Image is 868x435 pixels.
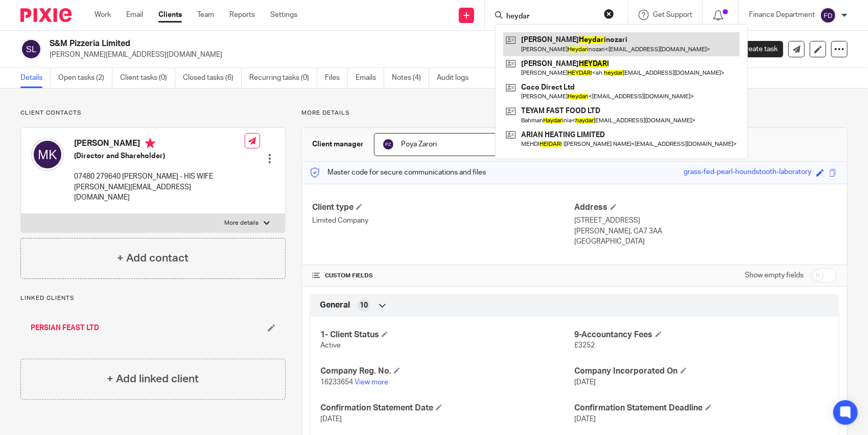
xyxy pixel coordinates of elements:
a: Work [95,10,111,20]
a: Notes (4) [392,68,429,88]
a: PERSIAN FEAST LTD [31,323,99,333]
span: Poya Zarori [401,141,437,148]
h4: CUSTOM FIELDS [312,272,574,280]
button: Clear [604,9,614,19]
p: Limited Company [312,215,574,226]
img: svg%3E [20,38,42,60]
h4: Client type [312,202,574,213]
p: [PERSON_NAME], CA7 3AA [575,226,837,236]
span: Get Support [653,11,692,18]
label: Show empty fields [745,270,804,280]
span: [DATE] [575,379,596,386]
a: Client tasks (0) [120,68,175,88]
h4: 9-Accountancy Fees [575,330,829,340]
img: svg%3E [820,7,836,24]
p: Master code for secure communications and files [310,167,486,178]
h4: + Add linked client [107,371,199,387]
a: Create task [724,41,783,57]
a: Files [325,68,348,88]
p: [PERSON_NAME][EMAIL_ADDRESS][DOMAIN_NAME] [74,182,245,203]
a: Clients [158,10,182,20]
span: £3252 [575,342,595,349]
span: [DATE] [320,416,342,423]
a: Audit logs [437,68,476,88]
p: 07480 279640 [PERSON_NAME] - HIS WIFE [74,171,245,182]
p: [PERSON_NAME][EMAIL_ADDRESS][DOMAIN_NAME] [50,50,709,60]
a: Team [197,10,214,20]
h4: 1- Client Status [320,330,574,340]
span: [DATE] [575,416,596,423]
a: View more [355,379,388,386]
i: Primary [145,138,155,148]
h4: + Add contact [117,250,189,266]
h4: Company Reg. No. [320,366,574,377]
h4: Confirmation Statement Date [320,403,574,414]
span: 10 [360,300,368,311]
img: Pixie [20,8,72,22]
img: svg%3E [382,138,394,150]
h5: (Director and Shareholder) [74,151,245,161]
p: [GEOGRAPHIC_DATA] [575,236,837,247]
a: Email [126,10,143,20]
input: Search [505,12,597,21]
img: svg%3E [31,138,64,171]
span: General [320,300,350,311]
a: Emails [356,68,384,88]
a: Reports [229,10,255,20]
h4: Confirmation Statement Deadline [575,403,829,414]
span: 16233654 [320,379,353,386]
h4: Company Incorporated On [575,366,829,377]
p: More details [301,109,848,117]
a: Details [20,68,51,88]
p: [STREET_ADDRESS] [575,215,837,226]
h4: [PERSON_NAME] [74,138,245,151]
div: grass-fed-pearl-houndstooth-laboratory [684,167,811,179]
p: Finance Department [749,10,815,20]
p: More details [224,219,259,227]
a: Recurring tasks (0) [249,68,317,88]
h2: S&M Pizzeria Limited [50,38,577,49]
a: Open tasks (2) [58,68,112,88]
h3: Client manager [312,139,364,149]
span: Active [320,342,341,349]
h4: Address [575,202,837,213]
p: Client contacts [20,109,286,117]
a: Settings [270,10,297,20]
a: Closed tasks (6) [183,68,242,88]
p: Linked clients [20,294,286,302]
